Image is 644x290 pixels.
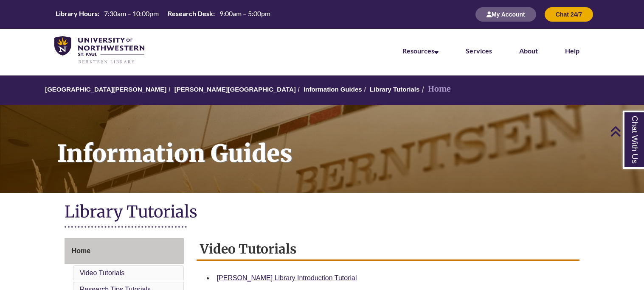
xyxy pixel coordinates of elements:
th: Library Hours: [52,9,101,18]
a: My Account [475,11,536,18]
a: About [519,47,538,55]
a: [GEOGRAPHIC_DATA][PERSON_NAME] [45,86,166,93]
span: 7:30am – 10:00pm [104,9,159,17]
button: Chat 24/7 [545,7,593,22]
a: Resources [402,47,439,55]
h1: Information Guides [48,105,644,182]
span: 9:00am – 5:00pm [219,9,270,17]
h1: Library Tutorials [65,201,580,224]
a: Library Tutorials [370,86,419,93]
a: [PERSON_NAME] Library Introduction Tutorial [217,274,357,282]
a: Services [466,47,492,55]
a: Video Tutorials [80,269,125,276]
a: Information Guides [304,86,362,93]
h2: Video Tutorials [197,238,580,261]
a: [PERSON_NAME][GEOGRAPHIC_DATA] [174,86,296,93]
li: Home [419,83,451,95]
span: Home [72,247,90,254]
a: Chat 24/7 [545,11,593,18]
button: My Account [475,7,536,22]
th: Research Desk: [164,9,216,18]
a: Back to Top [610,125,642,137]
a: Help [565,47,579,55]
table: Hours Today [52,9,274,20]
a: Hours Today [52,9,274,20]
a: Home [65,238,184,264]
img: UNWSP Library Logo [54,36,144,64]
